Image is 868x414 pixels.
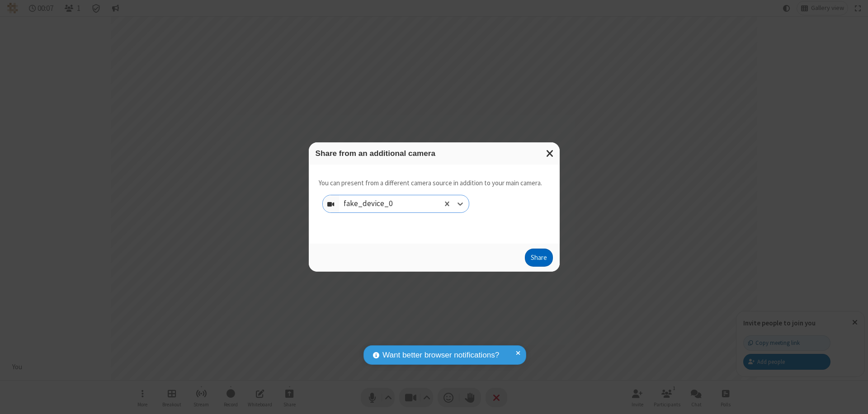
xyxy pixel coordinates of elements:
div: fake_device_0 [344,198,408,210]
span: Want better browser notifications? [382,349,499,361]
button: Share [525,249,553,267]
p: You can present from a different camera source in addition to your main camera. [319,178,542,188]
h3: Share from an additional camera [316,149,553,158]
button: Close modal [541,142,560,165]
